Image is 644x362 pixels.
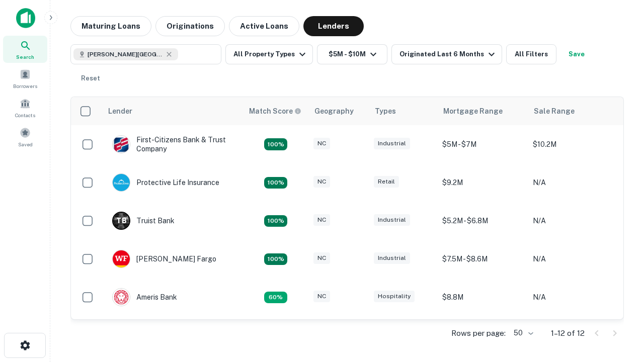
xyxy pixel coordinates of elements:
[314,105,354,117] div: Geography
[528,278,618,316] td: N/A
[528,163,618,202] td: N/A
[16,8,35,28] img: capitalize-icon.png
[374,291,415,302] div: Hospitality
[303,16,364,36] button: Lenders
[102,97,243,125] th: Lender
[3,123,47,150] a: Saved
[528,316,618,354] td: N/A
[374,214,410,226] div: Industrial
[443,105,503,117] div: Mortgage Range
[243,97,308,125] th: Capitalize uses an advanced AI algorithm to match your search with the best lender. The match sco...
[112,288,177,306] div: Ameris Bank
[108,105,132,117] div: Lender
[437,202,528,240] td: $5.2M - $6.8M
[15,111,35,119] span: Contacts
[112,173,219,192] div: Protective Life Insurance
[437,278,528,316] td: $8.8M
[506,44,556,64] button: All Filters
[528,97,618,125] th: Sale Range
[113,250,130,267] img: picture
[16,53,34,61] span: Search
[113,174,130,191] img: picture
[560,44,593,64] button: Save your search to get updates of matches that match your search criteria.
[437,125,528,163] td: $5M - $7M
[437,240,528,278] td: $7.5M - $8.6M
[112,212,175,230] div: Truist Bank
[264,177,287,189] div: Matching Properties: 2, hasApolloMatch: undefined
[375,105,396,117] div: Types
[249,106,301,117] div: Capitalize uses an advanced AI algorithm to match your search with the best lender. The match sco...
[437,97,528,125] th: Mortgage Range
[264,253,287,265] div: Matching Properties: 2, hasApolloMatch: undefined
[374,176,399,188] div: Retail
[3,36,47,63] a: Search
[391,44,502,64] button: Originated Last 6 Months
[155,16,225,36] button: Originations
[451,327,506,339] p: Rows per page:
[528,202,618,240] td: N/A
[313,138,330,149] div: NC
[112,135,233,153] div: First-citizens Bank & Trust Company
[112,250,216,268] div: [PERSON_NAME] Fargo
[594,249,644,298] iframe: Chat Widget
[113,136,130,153] img: picture
[317,44,387,64] button: $5M - $10M
[264,215,287,227] div: Matching Properties: 3, hasApolloMatch: undefined
[313,176,330,188] div: NC
[528,240,618,278] td: N/A
[399,48,498,60] div: Originated Last 6 Months
[313,252,330,264] div: NC
[3,94,47,121] a: Contacts
[308,97,369,125] th: Geography
[113,289,130,306] img: picture
[249,106,299,117] h6: Match Score
[528,125,618,163] td: $10.2M
[374,138,410,149] div: Industrial
[225,44,313,64] button: All Property Types
[437,163,528,202] td: $9.2M
[229,16,299,36] button: Active Loans
[374,252,410,264] div: Industrial
[88,50,163,59] span: [PERSON_NAME][GEOGRAPHIC_DATA], [GEOGRAPHIC_DATA]
[510,326,535,340] div: 50
[116,216,126,226] p: T B
[264,138,287,150] div: Matching Properties: 2, hasApolloMatch: undefined
[70,16,151,36] button: Maturing Loans
[369,97,437,125] th: Types
[313,291,330,302] div: NC
[551,327,585,339] p: 1–12 of 12
[18,140,33,148] span: Saved
[3,65,47,92] a: Borrowers
[437,316,528,354] td: $9.2M
[534,105,575,117] div: Sale Range
[74,68,107,88] button: Reset
[264,292,287,304] div: Matching Properties: 1, hasApolloMatch: undefined
[13,82,37,90] span: Borrowers
[313,214,330,226] div: NC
